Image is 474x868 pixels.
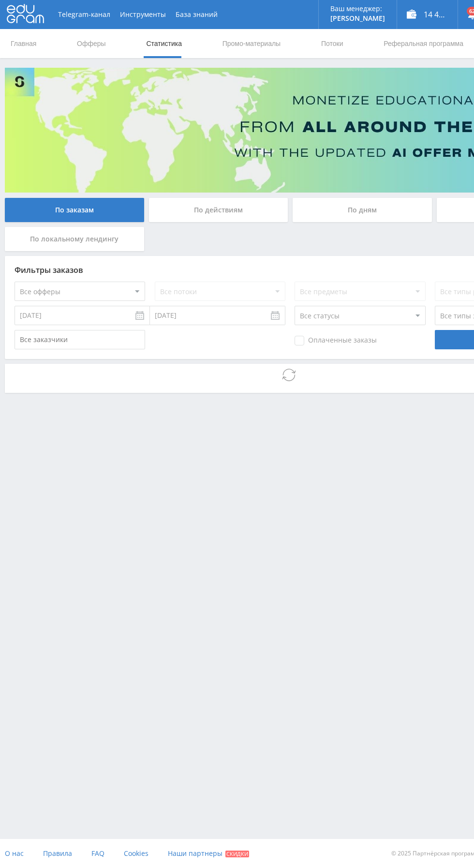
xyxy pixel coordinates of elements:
span: Наши партнеры [168,849,222,858]
span: О нас [5,849,24,858]
div: По заказам [5,198,144,222]
div: По действиям [149,198,288,222]
div: По дням [293,198,432,222]
a: О нас [5,839,24,868]
p: [PERSON_NAME] [330,15,385,22]
a: FAQ [91,839,104,868]
span: Cookies [124,849,148,858]
a: Реферальная программа [383,29,464,58]
a: Офферы [76,29,107,58]
a: Правила [43,839,72,868]
span: FAQ [91,849,104,858]
a: Статистика [145,29,183,58]
a: Промо-материалы [222,29,281,58]
a: Наши партнеры Скидки [168,839,249,868]
a: Cookies [124,839,148,868]
span: Правила [43,849,72,858]
a: Потоки [320,29,344,58]
input: Все заказчики [15,330,145,349]
p: Ваш менеджер: [330,5,385,13]
a: Главная [10,29,37,58]
span: Оплаченные заказы [295,336,377,345]
span: Скидки [225,851,249,857]
div: По локальному лендингу [5,227,144,251]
